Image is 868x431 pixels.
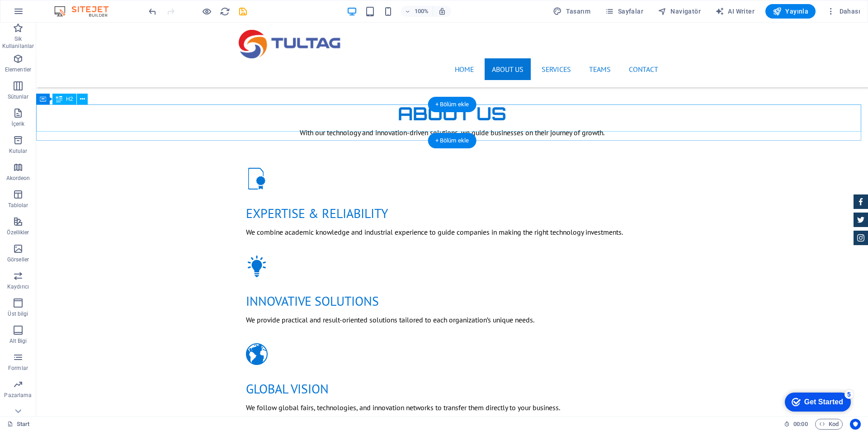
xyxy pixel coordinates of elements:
[219,6,230,17] button: reload
[658,7,701,16] span: Navigatör
[4,392,32,399] p: Pazarlama
[52,6,120,17] img: Editor Logo
[654,4,704,19] button: Navigatör
[67,2,76,11] div: 5
[8,202,28,209] p: Tablolar
[605,7,643,16] span: Sayfalar
[549,4,594,19] div: Tasarım (Ctrl+Alt+Y)
[415,6,429,17] h6: 100%
[428,133,476,148] div: + Bölüm ekle
[7,283,29,290] p: Kaydırıcı
[401,6,433,17] button: 100%
[601,4,647,19] button: Sayfalar
[7,229,29,236] p: Özellikler
[438,7,446,15] i: Yeniden boyutlandırmada yakınlaştırma düzeyini seçilen cihaza uyacak şekilde otomatik olarak ayarla.
[9,337,27,345] p: Alt Bigi
[428,97,476,112] div: + Bölüm ekle
[9,147,28,155] p: Kutular
[823,4,864,19] button: Dahası
[553,7,590,16] span: Tasarım
[826,7,860,16] span: Dahası
[765,4,816,19] button: Yayınla
[7,5,73,24] div: Get Started 5 items remaining, 0% complete
[549,4,594,19] button: Tasarım
[7,256,29,263] p: Görseller
[815,419,843,430] button: Kod
[715,7,755,16] span: AI Writer
[7,419,30,430] a: Seçimi iptal etmek için tıkla. Sayfaları açmak için çift tıkla
[238,6,248,17] i: Kaydet (Ctrl+S)
[5,66,31,73] p: Elementler
[819,419,839,430] span: Kod
[201,6,212,17] button: Ön izleme modundan çıkıp düzenlemeye devam etmek için buraya tıklayın
[11,120,24,128] p: İçerik
[147,6,158,17] button: undo
[6,175,30,182] p: Akordeon
[793,419,807,430] span: 00 00
[237,6,248,17] button: save
[8,310,28,317] p: Üst bilgi
[27,10,66,18] div: Get Started
[66,96,73,102] span: H2
[220,6,230,17] i: Sayfayı yeniden yükleyin
[850,419,861,430] button: Usercentrics
[8,93,29,100] p: Sütunlar
[8,365,28,372] p: Formlar
[784,419,808,430] h6: Oturum süresi
[147,6,158,17] i: Geri al: Elementleri sil (Ctrl+Z)
[800,421,801,427] span: :
[773,7,808,16] span: Yayınla
[712,4,758,19] button: AI Writer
